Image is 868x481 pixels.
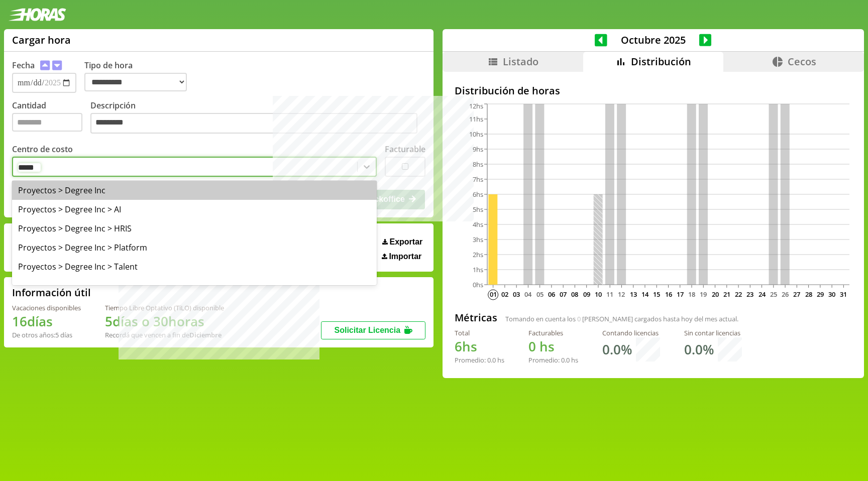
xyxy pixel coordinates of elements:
[782,290,789,299] text: 26
[571,290,578,299] text: 08
[641,290,649,299] text: 14
[473,175,483,184] tspan: 7hs
[501,290,508,299] text: 02
[105,312,224,330] h1: 5 días o 30 horas
[528,328,578,337] div: Facturables
[12,33,71,47] h1: Cargar hora
[536,290,544,299] text: 05
[379,237,425,247] button: Exportar
[487,355,496,365] span: 0.0
[602,328,660,337] div: Contando licencias
[513,290,520,299] text: 03
[90,113,417,134] textarea: Descripción
[700,290,707,299] text: 19
[473,145,483,154] tspan: 9hs
[788,55,816,68] span: Cecos
[583,290,590,299] text: 09
[105,330,224,339] div: Recordá que vencen a fin de
[828,290,835,299] text: 30
[455,311,497,324] h2: Métricas
[469,101,483,110] tspan: 12hs
[12,113,82,132] input: Cantidad
[12,312,81,330] h1: 16 días
[653,290,660,299] text: 15
[758,290,766,299] text: 24
[12,60,35,71] label: Fecha
[473,190,483,199] tspan: 6hs
[684,328,742,337] div: Sin contar licencias
[473,250,483,259] tspan: 2hs
[8,8,66,21] img: logotipo
[473,160,483,169] tspan: 8hs
[490,290,497,299] text: 01
[12,286,91,299] h2: Información útil
[469,114,483,124] tspan: 11hs
[770,290,777,299] text: 25
[577,314,581,323] span: 0
[473,265,483,274] tspan: 1hs
[12,257,377,276] div: Proyectos > Degree Inc > Talent
[735,290,742,299] text: 22
[12,144,73,155] label: Centro de costo
[455,337,504,355] h1: hs
[12,330,81,339] div: De otros años: 5 días
[528,337,578,355] h1: hs
[455,328,504,337] div: Total
[602,340,632,358] h1: 0.0 %
[12,181,377,200] div: Proyectos > Degree Inc
[469,130,483,139] tspan: 10hs
[630,290,637,299] text: 13
[723,290,730,299] text: 21
[606,290,613,299] text: 11
[817,290,824,299] text: 29
[473,280,483,289] tspan: 0hs
[334,326,400,334] span: Solicitar Licencia
[84,60,195,93] label: Tipo de hora
[84,73,187,91] select: Tipo de hora
[677,290,684,299] text: 17
[548,290,555,299] text: 06
[455,337,462,355] span: 6
[12,100,90,137] label: Cantidad
[684,340,714,358] h1: 0.0 %
[12,303,81,312] div: Vacaciones disponibles
[793,290,800,299] text: 27
[455,355,504,365] div: Promedio: hs
[105,303,224,312] div: Tiempo Libre Optativo (TiLO) disponible
[561,355,570,365] span: 0.0
[688,290,695,299] text: 18
[595,290,602,299] text: 10
[473,205,483,214] tspan: 5hs
[12,200,377,219] div: Proyectos > Degree Inc > AI
[455,84,852,97] h2: Distribución de horas
[385,144,425,155] label: Facturable
[503,55,538,68] span: Listado
[840,290,847,299] text: 31
[390,237,423,247] span: Exportar
[665,290,672,299] text: 16
[389,252,421,261] span: Importar
[90,100,425,137] label: Descripción
[528,337,536,355] span: 0
[12,238,377,257] div: Proyectos > Degree Inc > Platform
[631,55,691,68] span: Distribución
[607,33,699,47] span: Octubre 2025
[746,290,753,299] text: 23
[711,290,718,299] text: 20
[321,321,425,339] button: Solicitar Licencia
[473,235,483,244] tspan: 3hs
[12,219,377,238] div: Proyectos > Degree Inc > HRIS
[528,355,578,365] div: Promedio: hs
[505,314,738,323] span: Tomando en cuenta los [PERSON_NAME] cargados hasta hoy del mes actual.
[473,220,483,229] tspan: 4hs
[524,290,532,299] text: 04
[560,290,567,299] text: 07
[618,290,625,299] text: 12
[189,330,222,339] b: Diciembre
[805,290,812,299] text: 28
